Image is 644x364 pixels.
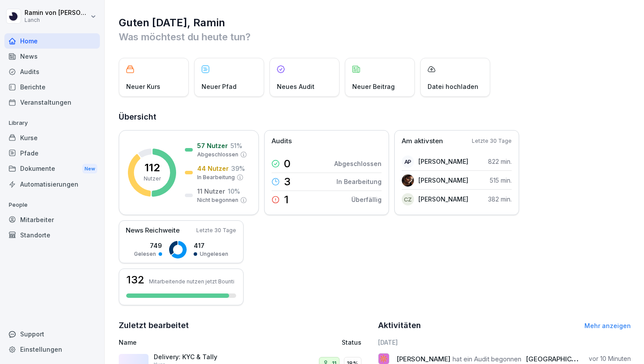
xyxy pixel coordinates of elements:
[4,198,100,212] p: People
[589,354,631,363] p: vor 10 Minuten
[4,64,100,79] a: Audits
[277,82,315,91] p: Neues Audit
[342,338,361,347] p: Status
[402,136,443,146] p: Am aktivsten
[119,111,631,123] h2: Übersicht
[197,164,229,173] p: 44 Nutzer
[418,176,468,185] p: [PERSON_NAME]
[126,226,180,236] p: News Reichweite
[402,174,414,187] img: lbqg5rbd359cn7pzouma6c8b.png
[154,353,241,361] p: Delivery: KYC & Tally
[490,176,512,185] p: 515 min.
[418,194,468,204] p: [PERSON_NAME]
[4,130,100,145] a: Kurse
[126,82,160,91] p: Neuer Kurs
[4,227,100,243] a: Standorte
[4,145,100,161] a: Pfade
[4,326,100,342] div: Support
[526,355,624,363] span: [GEOGRAPHIC_DATA]: Opening
[378,338,631,347] h6: [DATE]
[4,161,100,177] a: DokumenteNew
[4,161,100,177] div: Dokumente
[25,9,88,17] p: Ramin von [PERSON_NAME]
[126,275,145,285] h3: 132
[472,137,512,145] p: Letzte 30 Tage
[119,16,631,30] h1: Guten [DATE], Ramin
[134,250,156,258] p: Gelesen
[284,159,290,169] p: 0
[82,164,97,174] div: New
[145,163,160,173] p: 112
[284,194,289,205] p: 1
[197,141,228,150] p: 57 Nutzer
[284,177,290,187] p: 3
[4,49,100,64] a: News
[119,338,273,347] p: Name
[202,82,237,91] p: Neuer Pfad
[272,136,292,146] p: Audits
[228,187,240,196] p: 10 %
[119,319,372,332] h2: Zuletzt bearbeitet
[231,164,245,173] p: 39 %
[584,322,631,329] a: Mehr anzeigen
[4,177,100,192] a: Automatisierungen
[402,155,414,168] div: AP
[197,173,235,181] p: In Bearbeitung
[197,151,238,159] p: Abgeschlossen
[4,212,100,227] a: Mitarbeiter
[134,241,162,250] p: 749
[4,342,100,357] a: Einstellungen
[488,194,512,204] p: 382 min.
[402,193,414,205] div: CZ
[119,30,631,44] p: Was möchtest du heute tun?
[194,241,228,250] p: 417
[149,278,234,285] p: Mitarbeitende nutzen jetzt Bounti
[428,82,478,91] p: Datei hochladen
[378,319,421,332] h2: Aktivitäten
[396,355,450,363] span: [PERSON_NAME]
[4,95,100,110] a: Veranstaltungen
[196,226,236,234] p: Letzte 30 Tage
[336,177,382,186] p: In Bearbeitung
[352,82,395,91] p: Neuer Beitrag
[25,17,88,23] p: Lanch
[4,33,100,49] a: Home
[418,157,468,166] p: [PERSON_NAME]
[488,157,512,166] p: 822 min.
[200,250,228,258] p: Ungelesen
[230,141,242,150] p: 51 %
[197,187,225,196] p: 11 Nutzer
[453,355,521,363] span: hat ein Audit begonnen
[351,195,382,204] p: Überfällig
[4,79,100,95] a: Berichte
[4,116,100,130] p: Library
[197,196,238,204] p: Nicht begonnen
[334,159,382,168] p: Abgeschlossen
[144,175,161,183] p: Nutzer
